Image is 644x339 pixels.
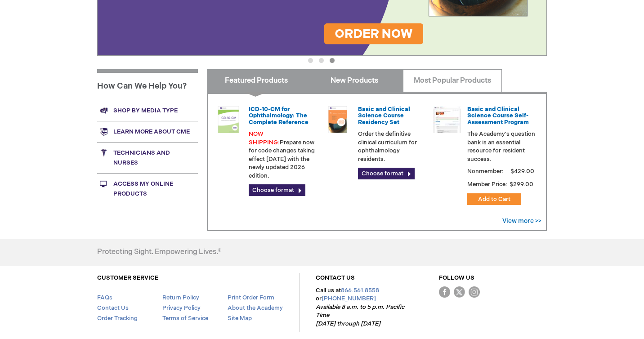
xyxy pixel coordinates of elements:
[469,286,480,298] img: instagram
[97,121,198,142] a: Learn more about CME
[97,294,112,301] a: FAQs
[97,248,221,256] h4: Protecting Sight. Empowering Lives.®
[97,173,198,204] a: Access My Online Products
[454,286,465,298] img: Twitter
[322,295,376,302] a: [PHONE_NUMBER]
[228,294,274,301] a: Print Order Form
[249,130,317,180] p: Prepare now for code changes taking effect [DATE] with the newly updated 2026 edition.
[305,69,403,92] a: New Products
[316,274,355,281] a: CONTACT US
[509,181,535,188] span: $299.00
[478,196,510,203] span: Add to Cart
[308,58,313,63] button: 1 of 3
[439,274,474,281] a: FOLLOW US
[319,58,324,63] button: 2 of 3
[316,286,407,328] p: Call us at or
[502,217,541,225] a: View more >>
[324,106,351,133] img: 02850963u_47.png
[162,315,208,322] a: Terms of Service
[162,294,199,301] a: Return Policy
[358,130,426,163] p: Order the definitive clinical curriculum for ophthalmology residents.
[403,69,501,92] a: Most Popular Products
[330,58,335,63] button: 3 of 3
[249,130,280,146] font: NOW SHIPPING:
[467,106,529,126] a: Basic and Clinical Science Course Self-Assessment Program
[467,193,521,205] button: Add to Cart
[249,106,309,126] a: ICD-10-CM for Ophthalmology: The Complete Reference
[439,286,450,298] img: Facebook
[228,304,283,312] a: About the Academy
[434,106,461,133] img: bcscself_20.jpg
[97,69,198,100] h1: How Can We Help You?
[97,142,198,173] a: Technicians and nurses
[341,287,379,294] a: 866.561.8558
[97,304,129,312] a: Contact Us
[207,69,305,92] a: Featured Products
[467,181,507,188] strong: Member Price:
[97,274,158,281] a: CUSTOMER SERVICE
[162,304,201,312] a: Privacy Policy
[509,168,536,175] span: $429.00
[97,315,138,322] a: Order Tracking
[228,315,252,322] a: Site Map
[467,166,504,177] strong: Nonmember:
[215,106,242,133] img: 0120008u_42.png
[358,106,410,126] a: Basic and Clinical Science Course Residency Set
[358,168,415,179] a: Choose format
[97,100,198,121] a: Shop by media type
[249,184,305,196] a: Choose format
[467,130,536,163] p: The Academy's question bank is an essential resource for resident success.
[316,303,404,327] em: Available 8 a.m. to 5 p.m. Pacific Time [DATE] through [DATE]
